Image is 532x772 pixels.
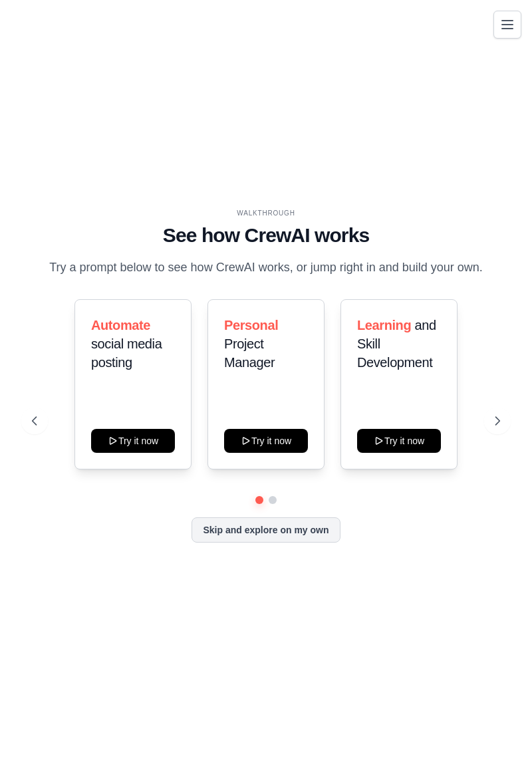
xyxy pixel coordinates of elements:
iframe: Chat Widget [465,708,532,772]
span: Learning [357,318,411,332]
span: Automate [91,318,150,332]
span: Project Manager [224,336,275,370]
button: Try it now [224,429,308,453]
span: Personal [224,318,278,332]
button: Try it now [91,429,175,453]
span: social media posting [91,336,162,370]
span: and Skill Development [357,318,436,370]
button: Skip and explore on my own [192,517,340,543]
p: Try a prompt below to see how CrewAI works, or jump right in and build your own. [43,258,489,277]
button: Try it now [357,429,441,453]
div: WALKTHROUGH [32,208,500,218]
h1: See how CrewAI works [32,223,500,247]
button: Toggle navigation [493,11,521,39]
